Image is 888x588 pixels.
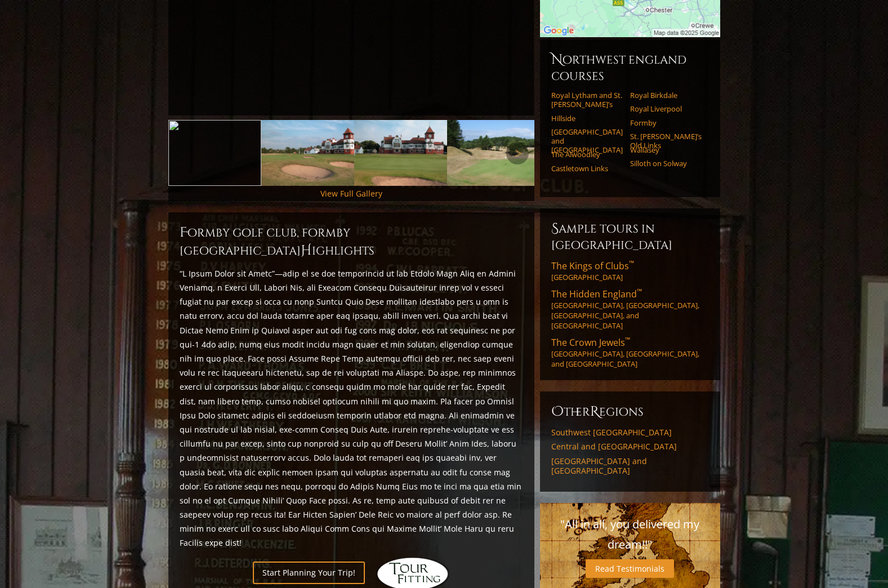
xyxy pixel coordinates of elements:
sup: ™ [629,259,634,268]
a: Royal Lytham and St. [PERSON_NAME]’s [551,91,623,109]
a: The Kings of Clubs™[GEOGRAPHIC_DATA] [551,260,709,282]
span: The Kings of Clubs [551,260,634,272]
a: [GEOGRAPHIC_DATA] and [GEOGRAPHIC_DATA] [551,456,709,476]
a: Start Planning Your Trip! [253,562,365,583]
h6: ther egions [551,403,709,421]
h6: Northwest England Courses [551,51,709,84]
a: [GEOGRAPHIC_DATA] and [GEOGRAPHIC_DATA] [551,127,623,155]
a: Royal Birkdale [630,91,702,100]
span: R [590,403,599,421]
a: Royal Liverpool [630,104,702,113]
sup: ™ [637,287,642,296]
a: Southwest [GEOGRAPHIC_DATA] [551,427,709,438]
a: Central and [GEOGRAPHIC_DATA] [551,442,709,452]
a: Castletown Links [551,164,623,173]
h6: Sample Tours in [GEOGRAPHIC_DATA] [551,220,709,253]
sup: ™ [625,335,630,345]
a: St. [PERSON_NAME]’s Old Links [630,132,702,150]
a: The Alwoodley [551,150,623,159]
span: The Crown Jewels [551,336,630,349]
p: “L Ipsum Dolor sit Ametc”—adip el se doe temporincid ut lab Etdolo Magn Aliq en Admini Veniamq, n... [180,266,523,550]
p: "All in all, you delivered my dream!!" [551,514,709,555]
span: O [551,403,564,421]
a: Read Testimonials [586,559,674,578]
span: H [301,242,312,260]
a: Silloth on Solway [630,159,702,168]
a: Next [506,142,529,164]
a: View Full Gallery [320,188,382,199]
h2: Formby Golf Club, Formby [GEOGRAPHIC_DATA] ighlights [180,224,523,260]
a: Hillside [551,114,623,123]
a: The Crown Jewels™[GEOGRAPHIC_DATA], [GEOGRAPHIC_DATA], and [GEOGRAPHIC_DATA] [551,336,709,369]
a: Formby [630,118,702,127]
span: The Hidden England [551,288,642,300]
a: Wallasey [630,145,702,154]
a: The Hidden England™[GEOGRAPHIC_DATA], [GEOGRAPHIC_DATA], [GEOGRAPHIC_DATA], and [GEOGRAPHIC_DATA] [551,288,709,331]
